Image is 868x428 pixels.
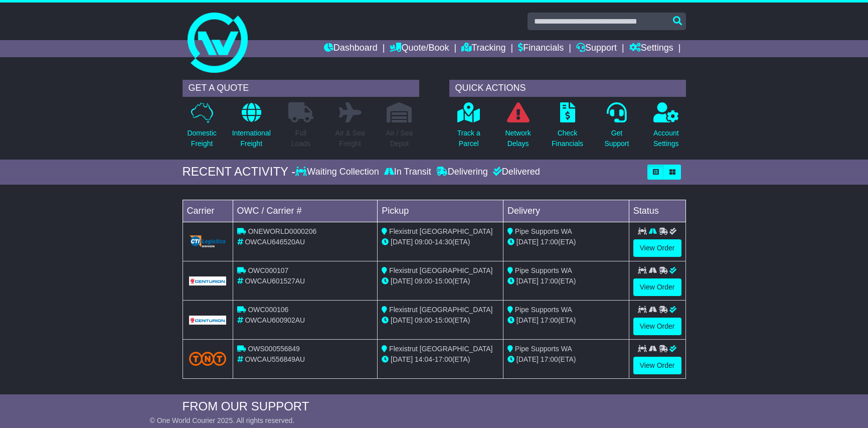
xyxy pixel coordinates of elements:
[503,200,629,222] td: Delivery
[633,278,681,296] a: View Order
[504,102,531,155] a: NetworkDelays
[150,416,295,424] span: © One World Courier 2025. All rights reserved.
[390,40,449,57] a: Quote/Book
[633,239,681,257] a: View Order
[551,102,584,155] a: CheckFinancials
[183,399,686,414] div: FROM OUR SUPPORT
[552,128,583,149] p: Check Financials
[576,40,617,57] a: Support
[288,128,313,149] p: Full Loads
[382,276,499,287] div: - (ETA)
[490,167,540,178] div: Delivered
[541,355,558,363] span: 17:00
[461,40,505,57] a: Tracking
[415,355,432,363] span: 14:04
[507,354,625,365] div: (ETA)
[541,277,558,285] span: 17:00
[633,357,681,374] a: View Order
[245,355,305,363] span: OWCAU556849AU
[457,102,481,155] a: Track aParcel
[389,266,492,274] span: Flexistrut [GEOGRAPHIC_DATA]
[415,238,432,246] span: 09:00
[633,318,681,335] a: View Order
[435,238,452,246] span: 14:30
[516,355,539,363] span: [DATE]
[248,227,316,235] span: ONEWORLD0000206
[248,306,288,314] span: OWC000106
[382,167,434,178] div: In Transit
[378,200,503,222] td: Pickup
[389,306,492,314] span: Flexistrut [GEOGRAPHIC_DATA]
[629,200,685,222] td: Status
[232,128,271,149] p: International Freight
[518,40,564,57] a: Financials
[389,227,492,235] span: Flexistrut [GEOGRAPHIC_DATA]
[435,277,452,285] span: 15:00
[391,316,413,324] span: [DATE]
[248,345,300,353] span: OWS000556849
[183,80,419,97] div: GET A QUOTE
[183,200,233,222] td: Carrier
[245,238,305,246] span: OWCAU646520AU
[435,316,452,324] span: 15:00
[233,200,378,222] td: OWC / Carrier #
[382,237,499,247] div: - (ETA)
[449,80,686,97] div: QUICK ACTIONS
[653,128,679,149] p: Account Settings
[516,277,539,285] span: [DATE]
[382,315,499,326] div: - (ETA)
[415,277,432,285] span: 09:00
[515,345,572,353] span: Pipe Supports WA
[232,102,271,155] a: InternationalFreight
[515,266,572,274] span: Pipe Supports WA
[189,316,227,325] img: GetCarrierServiceLogo
[187,128,216,149] p: Domestic Freight
[516,238,539,246] span: [DATE]
[183,165,296,179] div: RECENT ACTIVITY -
[295,167,381,178] div: Waiting Collection
[391,238,413,246] span: [DATE]
[189,276,227,286] img: GetCarrierServiceLogo
[457,128,480,149] p: Track a Parcel
[604,102,629,155] a: GetSupport
[541,316,558,324] span: 17:00
[245,316,305,324] span: OWCAU600902AU
[391,277,413,285] span: [DATE]
[245,277,305,285] span: OWCAU601527AU
[604,128,629,149] p: Get Support
[189,235,227,247] img: GetCarrierServiceLogo
[187,102,217,155] a: DomesticFreight
[386,128,413,149] p: Air / Sea Depot
[516,316,539,324] span: [DATE]
[515,227,572,235] span: Pipe Supports WA
[415,316,432,324] span: 09:00
[541,238,558,246] span: 17:00
[324,40,378,57] a: Dashboard
[507,237,625,247] div: (ETA)
[391,355,413,363] span: [DATE]
[189,352,227,365] img: TNT_Domestic.png
[505,128,531,149] p: Network Delays
[629,40,673,57] a: Settings
[389,345,492,353] span: Flexistrut [GEOGRAPHIC_DATA]
[507,315,625,326] div: (ETA)
[382,354,499,365] div: - (ETA)
[435,355,452,363] span: 17:00
[248,266,288,274] span: OWC000107
[507,276,625,287] div: (ETA)
[515,306,572,314] span: Pipe Supports WA
[653,102,679,155] a: AccountSettings
[335,128,365,149] p: Air & Sea Freight
[434,167,490,178] div: Delivering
